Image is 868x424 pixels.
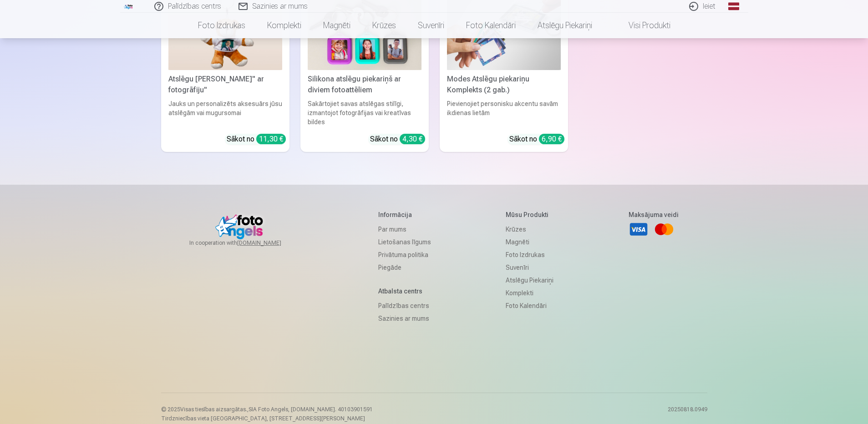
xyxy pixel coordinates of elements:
a: Privātuma politika [378,248,431,261]
a: Sazinies ar mums [378,312,431,325]
p: Tirdzniecības vieta [GEOGRAPHIC_DATA], [STREET_ADDRESS][PERSON_NAME] [161,415,373,422]
a: [DOMAIN_NAME] [237,239,303,247]
p: 20250818.0949 [668,406,707,422]
span: In cooperation with [189,239,303,247]
div: 6,90 € [539,134,564,144]
a: Krūzes [361,13,407,38]
img: /fa1 [124,4,134,9]
a: Suvenīri [407,13,455,38]
div: Sākot no [509,134,564,145]
div: 4,30 € [400,134,425,144]
a: Visa [629,219,649,239]
a: Lietošanas līgums [378,236,431,248]
a: Foto izdrukas [187,13,256,38]
a: Komplekti [256,13,312,38]
a: Par mums [378,223,431,236]
a: Suvenīri [506,261,553,274]
div: Sākot no [370,134,425,145]
a: Atslēgu piekariņi [527,13,603,38]
a: Komplekti [506,287,553,299]
div: Silikona atslēgu piekariņš ar diviem fotoattēliem [304,74,425,96]
h5: Maksājuma veidi [629,210,679,219]
a: Krūzes [506,223,553,236]
a: Visi produkti [603,13,681,38]
a: Piegāde [378,261,431,274]
div: Jauks un personalizēts aksesuārs jūsu atslēgām vai mugursomai [165,99,286,126]
div: Sākot no [227,134,286,145]
a: Atslēgu piekariņi [506,274,553,287]
div: Modes Atslēgu piekariņu Komplekts (2 gab.) [443,74,564,96]
a: Mastercard [654,219,674,239]
div: 11,30 € [256,134,286,144]
a: Foto kalendāri [506,299,553,312]
span: SIA Foto Angels, [DOMAIN_NAME]. 40103901591 [249,406,373,413]
a: Magnēti [312,13,361,38]
div: Atslēgu [PERSON_NAME]" ar fotogrāfiju" [165,74,286,96]
div: Sakārtojiet savas atslēgas stilīgi, izmantojot fotogrāfijas vai kreatīvas bildes [304,99,425,126]
h5: Mūsu produkti [506,210,553,219]
h5: Atbalsta centrs [378,287,431,296]
a: Palīdzības centrs [378,299,431,312]
div: Pievienojiet personisku akcentu savām ikdienas lietām [443,99,564,126]
a: Foto izdrukas [506,248,553,261]
a: Foto kalendāri [455,13,527,38]
a: Magnēti [506,236,553,248]
p: © 2025 Visas tiesības aizsargātas. , [161,406,373,413]
h5: Informācija [378,210,431,219]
